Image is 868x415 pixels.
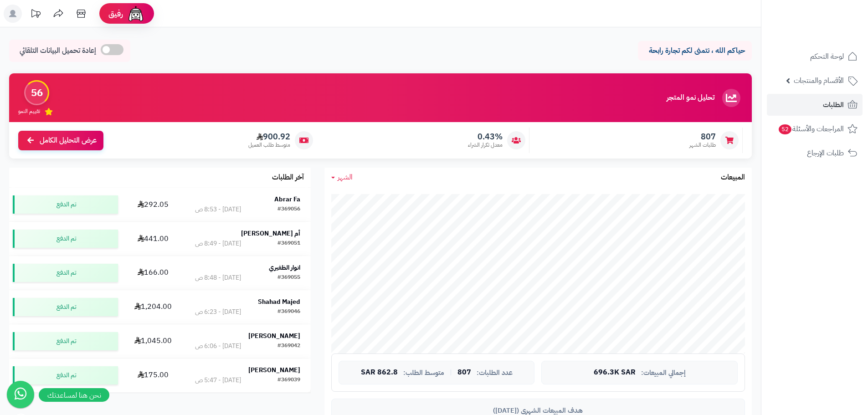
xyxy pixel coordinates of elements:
span: عدد الطلبات: [477,369,513,377]
span: إجمالي المبيعات: [641,369,686,377]
img: ai-face.png [127,5,145,23]
span: معدل تكرار الشراء [468,141,503,149]
strong: [PERSON_NAME] [248,365,300,375]
td: 1,045.00 [122,324,185,358]
span: عرض التحليل الكامل [40,135,97,146]
span: 52 [779,124,791,134]
a: تحديثات المنصة [24,5,47,25]
span: طلبات الشهر [689,141,716,149]
span: تقييم النمو [18,108,40,115]
span: 807 [457,369,471,377]
div: [DATE] - 5:47 ص [195,376,241,385]
p: حياكم الله ، نتمنى لكم تجارة رابحة [645,46,745,56]
strong: [PERSON_NAME] [248,331,300,341]
a: عرض التحليل الكامل [18,131,103,150]
div: [DATE] - 8:49 ص [195,239,241,248]
td: 175.00 [122,359,185,392]
strong: Abrar Fa [274,195,300,204]
h3: تحليل نمو المتجر [667,94,714,102]
img: logo-2.png [806,22,859,41]
td: 292.05 [122,188,185,221]
span: 807 [689,132,716,142]
span: إعادة تحميل البيانات التلقائي [20,46,96,56]
a: الطلبات [767,94,863,116]
div: #369051 [277,239,300,248]
div: [DATE] - 8:53 ص [195,205,241,214]
span: الأقسام والمنتجات [794,74,844,87]
span: | [450,369,452,376]
a: المراجعات والأسئلة52 [767,118,863,140]
span: 0.43% [468,132,503,142]
td: 166.00 [122,256,185,290]
strong: Shahad Majed [258,297,300,307]
a: طلبات الإرجاع [767,142,863,164]
div: تم الدفع [13,366,118,384]
div: تم الدفع [13,332,118,350]
span: الشهر [338,172,353,183]
span: متوسط الطلب: [403,369,444,377]
div: #369039 [277,376,300,385]
div: #369046 [277,307,300,317]
span: 862.8 SAR [361,369,398,377]
h3: المبيعات [721,174,745,182]
span: لوحة التحكم [810,50,844,63]
strong: أم [PERSON_NAME] [241,229,300,238]
a: الشهر [331,172,353,183]
span: 900.92 [248,132,290,142]
span: طلبات الإرجاع [807,147,844,159]
span: المراجعات والأسئلة [778,123,844,135]
strong: انوار الظفيري [269,263,300,272]
td: 1,204.00 [122,290,185,324]
span: متوسط طلب العميل [248,141,290,149]
div: [DATE] - 6:23 ص [195,307,241,317]
h3: آخر الطلبات [272,174,304,182]
a: لوحة التحكم [767,46,863,67]
div: [DATE] - 6:06 ص [195,342,241,351]
td: 441.00 [122,222,185,256]
div: تم الدفع [13,195,118,214]
span: 696.3K SAR [594,369,636,377]
div: [DATE] - 8:48 ص [195,273,241,282]
span: رفيق [108,8,123,19]
div: تم الدفع [13,264,118,282]
div: تم الدفع [13,230,118,248]
div: #369042 [277,342,300,351]
div: تم الدفع [13,298,118,316]
div: #369055 [277,273,300,282]
div: #369056 [277,205,300,214]
span: الطلبات [823,98,844,111]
